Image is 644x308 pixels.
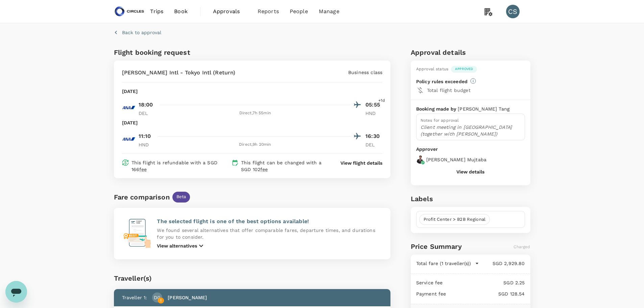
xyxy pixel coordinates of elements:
[290,7,308,16] span: People
[420,216,490,223] span: Profit Center > B2B Regional
[114,192,170,203] div: Fare comparison
[139,101,153,109] p: 18:00
[416,156,424,164] img: avatar-688dc3ae75335.png
[122,88,138,95] p: [DATE]
[416,290,446,297] p: Payment fee
[213,7,247,16] span: Approvals
[411,193,530,204] h6: Labels
[365,141,382,148] p: DEL
[122,132,136,146] img: NH
[421,118,459,123] span: Notes for approval
[174,7,188,16] span: Book
[139,141,156,148] p: HND
[157,227,382,240] p: We found several alternatives that offer comparable fares, departure times, and durations for you...
[157,217,382,226] p: The selected flight is one of the best options available!
[426,156,486,163] p: [PERSON_NAME] Mujtaba
[157,242,205,250] button: View alternatives
[132,159,229,173] p: This flight is refundable with a SGD 166
[427,87,525,94] p: Total flight budget
[458,105,509,112] p: [PERSON_NAME] Tang
[160,141,351,148] div: Direct , 9h 20min
[456,169,484,174] button: View details
[122,119,138,126] p: [DATE]
[416,78,468,85] p: Policy rules exceeded
[416,260,471,267] p: Total fare (1 traveller(s))
[340,160,382,166] button: View flight details
[260,167,268,172] span: fee
[416,260,479,267] button: Total fare (1 traveller(s))
[157,242,197,249] p: View alternatives
[443,279,525,286] p: SGD 2.25
[122,101,136,114] img: NH
[139,167,147,172] span: fee
[506,5,520,18] div: CS
[241,159,328,173] p: This flight can be changed with a SGD 102
[416,279,443,286] p: Service fee
[416,146,525,153] p: Approver
[365,101,382,109] p: 05:55
[451,67,477,71] span: Approved
[5,281,27,303] iframe: Button to launch messaging window
[378,97,385,104] span: +1d
[479,260,525,267] p: SGD 2,929.80
[416,105,458,112] p: Booking made by
[348,69,382,76] p: Business class
[114,273,391,284] div: Traveller(s)
[411,47,530,58] h6: Approval details
[258,7,279,16] span: Reports
[154,294,161,301] p: DG
[168,294,207,301] p: [PERSON_NAME]
[122,294,147,301] p: Traveller 1 :
[446,290,525,297] p: SGD 128.54
[150,7,163,16] span: Trips
[114,29,161,36] button: Back to approval
[114,4,145,19] img: Circles
[365,132,382,140] p: 16:30
[160,110,351,117] div: Direct , 7h 55min
[122,69,236,77] p: [PERSON_NAME] Intl - Tokyo Intl (Return)
[514,244,530,249] span: Charged
[319,7,339,16] span: Manage
[416,66,448,73] div: Approval status
[139,132,151,140] p: 11:10
[411,241,462,252] h6: Price Summary
[365,110,382,117] p: HND
[114,47,251,58] h6: Flight booking request
[421,124,521,137] p: Client meeting in [GEOGRAPHIC_DATA] (together with [PERSON_NAME])
[139,110,156,117] p: DEL
[122,29,161,36] p: Back to approval
[172,194,190,200] span: Beta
